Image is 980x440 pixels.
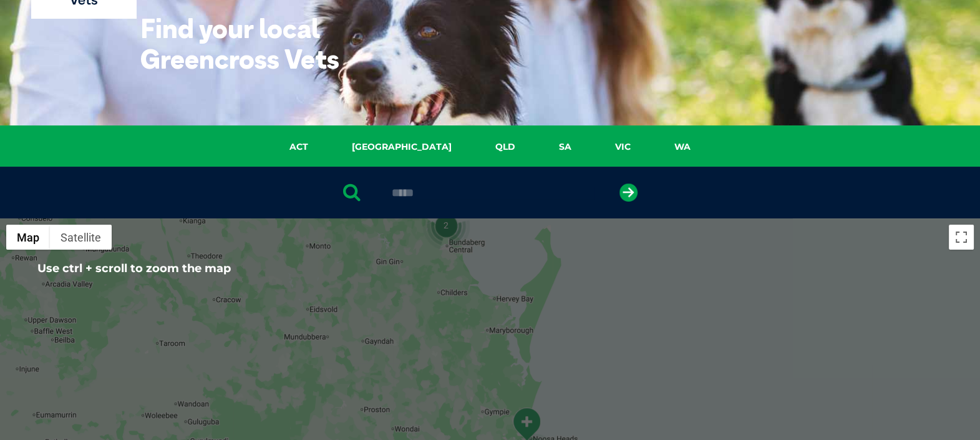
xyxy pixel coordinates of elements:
[422,202,470,249] div: 2
[6,225,50,250] button: Show street map
[473,140,537,154] a: QLD
[50,225,112,250] button: Show satellite imagery
[140,13,387,74] h1: Find your local Greencross Vets
[949,225,974,250] button: Toggle fullscreen view
[537,140,593,154] a: SA
[268,140,330,154] a: ACT
[653,140,712,154] a: WA
[330,140,473,154] a: [GEOGRAPHIC_DATA]
[593,140,653,154] a: VIC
